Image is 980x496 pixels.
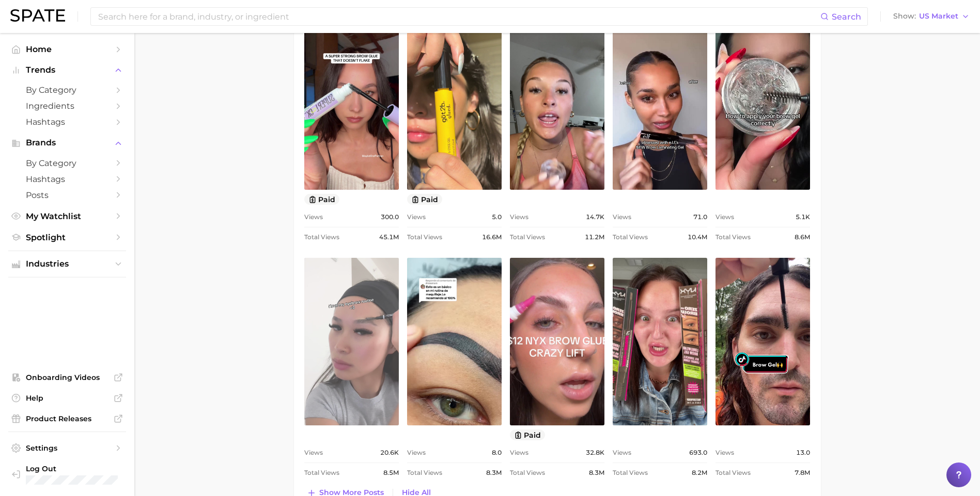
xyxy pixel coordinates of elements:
[891,10,972,23] button: ShowUS Market
[381,211,399,223] span: 300.0
[8,440,126,456] a: Settings
[8,98,126,114] a: Ingredients
[97,8,820,25] input: Search here for a brand, industry, or ingredient
[304,467,339,479] span: Total Views
[613,447,631,459] span: Views
[613,231,648,243] span: Total Views
[510,467,545,479] span: Total Views
[688,231,707,243] span: 10.4m
[304,194,340,205] button: paid
[689,447,707,459] span: 693.0
[26,259,108,269] span: Industries
[715,467,751,479] span: Total Views
[586,211,604,223] span: 14.7k
[8,155,126,171] a: by Category
[304,231,339,243] span: Total Views
[586,447,604,459] span: 32.8k
[8,41,126,57] a: Home
[8,82,126,98] a: by Category
[795,467,810,479] span: 7.8m
[26,373,108,382] span: Onboarding Videos
[8,62,126,78] button: Trends
[26,117,108,127] span: Hashtags
[715,211,734,223] span: Views
[8,171,126,187] a: Hashtags
[795,231,810,243] span: 8.6m
[486,467,502,479] span: 8.3m
[8,370,126,385] a: Onboarding Videos
[26,393,108,403] span: Help
[10,9,65,22] img: SPATE
[26,101,108,111] span: Ingredients
[8,187,126,203] a: Posts
[26,174,108,184] span: Hashtags
[8,461,126,488] a: Log out. Currently logged in with e-mail leon@palladiobeauty.com.
[492,211,502,223] span: 5.0
[26,211,108,221] span: My Watchlist
[26,138,108,147] span: Brands
[8,229,126,245] a: Spotlight
[796,211,810,223] span: 5.1k
[26,65,108,75] span: Trends
[26,464,120,473] span: Log Out
[510,447,528,459] span: Views
[26,414,108,423] span: Product Releases
[693,211,707,223] span: 71.0
[585,231,604,243] span: 11.2m
[919,13,958,19] span: US Market
[26,233,108,242] span: Spotlight
[692,467,707,479] span: 8.2m
[8,390,126,406] a: Help
[510,429,546,440] button: paid
[8,208,126,224] a: My Watchlist
[510,231,545,243] span: Total Views
[26,190,108,200] span: Posts
[407,467,442,479] span: Total Views
[26,44,108,54] span: Home
[304,447,323,459] span: Views
[407,231,442,243] span: Total Views
[380,447,399,459] span: 20.6k
[26,158,108,168] span: by Category
[613,467,648,479] span: Total Views
[304,211,323,223] span: Views
[492,447,502,459] span: 8.0
[383,467,399,479] span: 8.5m
[8,411,126,426] a: Product Releases
[589,467,604,479] span: 8.3m
[482,231,502,243] span: 16.6m
[379,231,399,243] span: 45.1m
[8,135,126,151] button: Brands
[510,211,528,223] span: Views
[893,13,916,19] span: Show
[8,114,126,130] a: Hashtags
[26,85,108,95] span: by Category
[715,447,734,459] span: Views
[26,443,108,453] span: Settings
[407,194,443,205] button: paid
[407,211,426,223] span: Views
[832,12,861,22] span: Search
[796,447,810,459] span: 13.0
[613,211,631,223] span: Views
[715,231,751,243] span: Total Views
[8,256,126,272] button: Industries
[407,447,426,459] span: Views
